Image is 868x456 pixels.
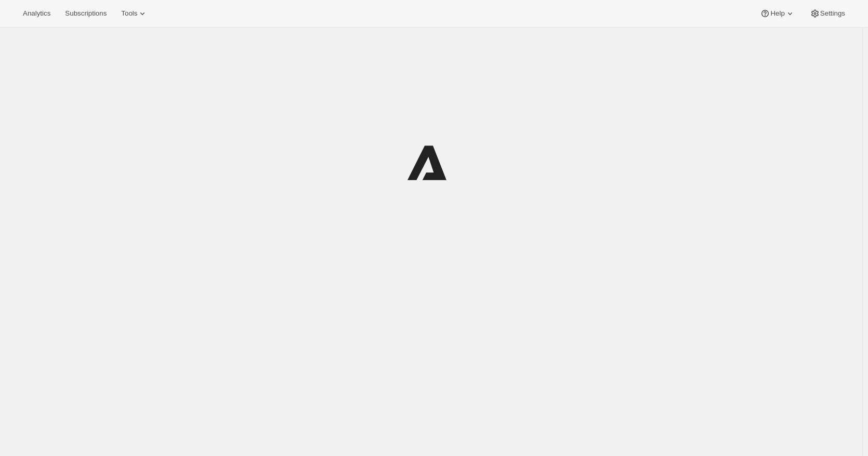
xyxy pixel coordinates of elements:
span: Tools [121,9,137,18]
span: Help [770,9,784,18]
button: Settings [804,6,851,21]
span: Analytics [23,9,50,18]
button: Help [754,6,801,21]
button: Subscriptions [59,6,113,21]
button: Analytics [17,6,57,21]
span: Subscriptions [65,9,107,18]
span: Settings [820,9,845,18]
button: Tools [115,6,154,21]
